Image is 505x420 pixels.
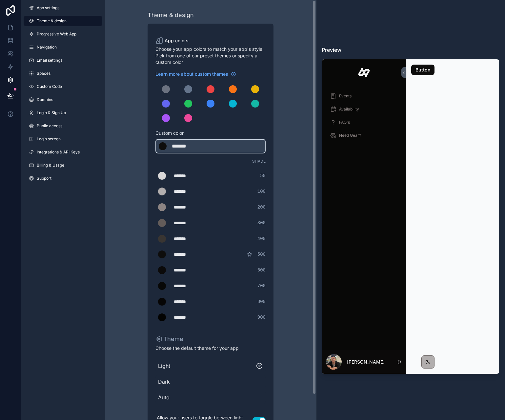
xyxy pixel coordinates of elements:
[339,107,359,112] span: Availability
[322,86,406,350] div: scrollable content
[257,283,266,289] span: 700
[24,42,102,52] a: Navigation
[24,173,102,184] a: Support
[37,84,62,89] span: Custom Code
[37,45,57,50] span: Navigation
[37,18,67,24] span: Theme & design
[347,359,385,365] p: [PERSON_NAME]
[326,103,402,115] a: Availability
[257,235,266,242] span: 400
[257,298,266,305] span: 800
[37,123,62,129] span: Public access
[24,94,102,105] a: Domains
[252,159,266,164] span: Shade
[322,46,499,54] h3: Preview
[24,16,102,26] a: Theme & design
[148,10,194,20] div: Theme & design
[37,136,61,142] span: Login screen
[155,71,236,77] a: Learn more about custom themes
[24,134,102,144] a: Login screen
[24,81,102,92] a: Custom Code
[155,345,266,351] span: Choose the default theme for your app
[37,31,76,37] span: Progressive Web App
[257,251,266,258] span: 500
[358,67,370,78] img: App logo
[158,378,263,386] span: Dark
[339,93,352,99] span: Events
[37,176,51,181] span: Support
[24,3,102,13] a: App settings
[158,362,256,370] span: Light
[326,116,402,128] a: FAQ's
[257,314,266,321] span: 900
[165,37,189,44] span: App colors
[260,172,266,179] span: 50
[257,188,266,195] span: 100
[326,90,402,102] a: Events
[24,29,102,39] a: Progressive Web App
[24,55,102,66] a: Email settings
[37,58,62,63] span: Email settings
[158,393,263,401] span: Auto
[155,71,228,77] span: Learn more about custom themes
[24,108,102,118] a: Login & Sign Up
[37,150,80,155] span: Integrations & API Keys
[257,267,266,273] span: 600
[37,97,53,102] span: Domains
[37,110,66,115] span: Login & Sign Up
[339,133,361,138] span: Need Gear?
[24,68,102,79] a: Spaces
[24,160,102,170] a: Billing & Usage
[24,121,102,131] a: Public access
[37,163,64,168] span: Billing & Usage
[257,220,266,226] span: 300
[37,5,59,10] span: App settings
[155,46,266,66] span: Choose your app colors to match your app's style. Pick from one of our preset themes or specify a...
[411,65,434,75] button: Button
[155,334,183,344] p: Theme
[37,71,51,76] span: Spaces
[257,204,266,210] span: 200
[155,130,260,136] span: Custom color
[24,147,102,157] a: Integrations & API Keys
[326,130,402,141] a: Need Gear?
[339,120,350,125] span: FAQ's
